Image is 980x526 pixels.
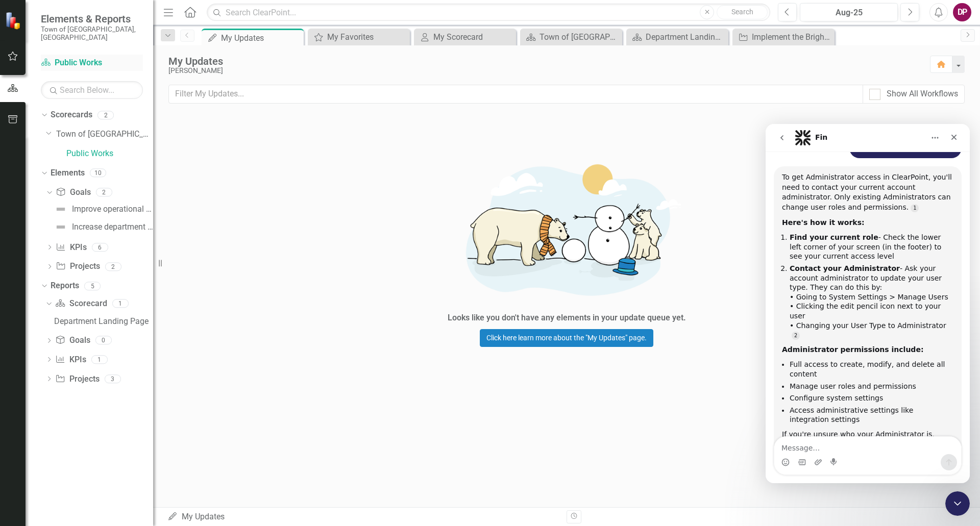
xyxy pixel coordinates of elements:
[95,336,112,345] div: 0
[51,109,92,121] a: Scorecards
[66,148,153,160] a: Public Works
[54,317,153,326] div: Department Landing Page
[55,203,67,215] img: Not Defined
[84,282,101,290] div: 5
[91,355,108,364] div: 1
[41,25,143,42] small: Town of [GEOGRAPHIC_DATA], [GEOGRAPHIC_DATA]
[105,374,121,383] div: 3
[887,88,958,100] div: Show All Workflows
[327,31,407,43] div: My Favorites
[752,31,832,43] div: Implement the Brightly work order management platform.
[55,373,99,385] a: Projects
[221,32,301,44] div: My Updates
[55,298,107,310] a: Scorecard
[448,312,686,324] div: Looks like you don't have any elements in your update queue yet.
[52,201,153,217] a: Improve operational effectiveness by reducing the time to complete non-emergency work orders.
[803,7,894,19] div: Aug-25
[72,205,153,214] div: Improve operational effectiveness by reducing the time to complete non-emergency work orders.
[55,221,67,233] img: Not Defined
[96,188,112,196] div: 2
[480,329,653,347] a: Click here learn more about the "My Updates" page.
[310,31,407,43] a: My Favorites
[167,511,559,523] div: My Updates
[55,354,86,366] a: KPIs
[168,67,920,74] div: [PERSON_NAME]
[5,12,23,30] img: ClearPoint Strategy
[41,81,143,99] input: Search Below...
[72,222,153,232] div: Increase department effectiveness by completing capital projects in a timely manner.
[413,148,720,310] img: Getting started
[56,242,86,254] a: KPIs
[766,124,970,483] iframe: Intercom live chat
[735,31,832,43] a: Implement the Brightly work order management platform.
[953,3,971,21] button: DP
[945,491,970,516] iframe: Intercom live chat
[646,31,726,43] div: Department Landing Page
[41,13,143,25] span: Elements & Reports
[56,187,90,198] a: Goals
[41,57,143,69] a: Public Works
[90,169,106,178] div: 10
[731,8,753,16] span: Search
[92,243,108,252] div: 6
[168,85,863,104] input: Filter My Updates...
[97,111,114,119] div: 2
[52,219,153,235] a: Increase department effectiveness by completing capital projects in a timely manner.
[168,56,920,67] div: My Updates
[540,31,620,43] div: Town of [GEOGRAPHIC_DATA] Page
[55,335,90,346] a: Goals
[207,4,770,21] input: Search ClearPoint...
[629,31,726,43] a: Department Landing Page
[112,299,129,308] div: 1
[717,5,768,19] button: Search
[56,261,100,272] a: Projects
[51,280,79,292] a: Reports
[51,167,85,179] a: Elements
[56,129,153,140] a: Town of [GEOGRAPHIC_DATA]
[800,3,898,21] button: Aug-25
[52,313,153,330] a: Department Landing Page
[105,262,121,271] div: 2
